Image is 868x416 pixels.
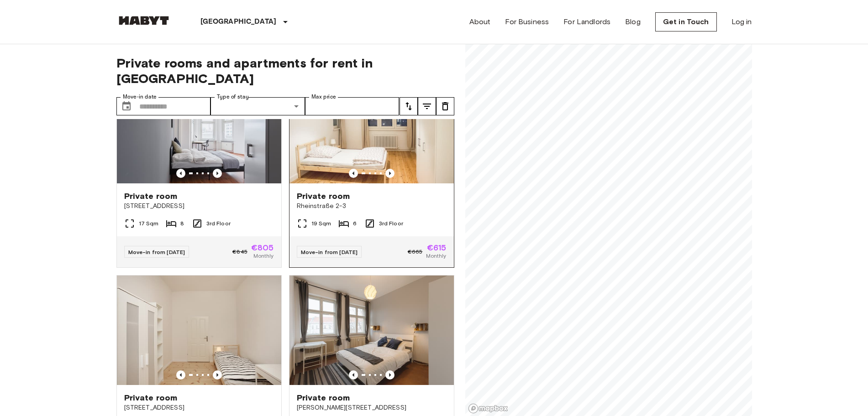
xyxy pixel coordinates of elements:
img: Marketing picture of unit DE-01-223-04M [117,276,281,385]
span: 6 [353,219,357,228]
span: €665 [408,248,423,256]
button: Previous image [349,370,358,380]
span: 8 [180,219,184,228]
span: 19 Sqm [311,219,331,228]
span: €805 [251,244,274,252]
label: Max price [311,93,336,101]
a: Log in [731,16,752,27]
p: [GEOGRAPHIC_DATA] [200,16,277,27]
button: Choose date [117,97,136,115]
span: €845 [232,248,247,256]
span: Private rooms and apartments for rent in [GEOGRAPHIC_DATA] [116,55,454,86]
button: tune [400,97,418,115]
span: 3rd Floor [379,219,403,228]
a: For Business [505,16,549,27]
span: Rheinstraße 2-3 [297,202,447,211]
span: Private room [124,191,178,202]
button: Previous image [213,169,222,178]
a: Get in Touch [655,12,717,31]
button: tune [436,97,454,115]
a: Marketing picture of unit DE-01-090-02MPrevious imagePrevious imagePrivate roomRheinstraße 2-319 ... [289,73,454,268]
span: Move-in from [DATE] [301,249,358,255]
button: Previous image [176,169,185,178]
a: Mapbox logo [468,403,508,414]
span: 17 Sqm [139,219,159,228]
span: Monthly [426,252,446,260]
span: Monthly [253,252,274,260]
img: Marketing picture of unit DE-01-090-02M [289,74,454,183]
label: Move-in date [123,93,157,101]
span: €615 [427,244,447,252]
span: Move-in from [DATE] [128,249,185,255]
img: Habyt [116,16,171,25]
a: Blog [625,16,641,27]
button: Previous image [385,370,395,380]
span: [STREET_ADDRESS] [124,403,274,412]
a: About [469,16,491,27]
button: Previous image [176,370,185,380]
span: [STREET_ADDRESS] [124,202,274,211]
label: Type of stay [217,93,249,101]
span: Private room [297,191,350,202]
span: [PERSON_NAME][STREET_ADDRESS] [297,403,447,412]
button: Previous image [385,169,395,178]
img: Marketing picture of unit DE-01-267-001-02H [289,276,454,385]
a: For Landlords [563,16,610,27]
button: tune [418,97,436,115]
span: Private room [297,392,350,403]
span: 3rd Floor [206,219,231,228]
a: Marketing picture of unit DE-01-047-05HPrevious imagePrevious imagePrivate room[STREET_ADDRESS]17... [116,73,282,268]
button: Previous image [349,169,358,178]
button: Previous image [213,370,222,380]
img: Marketing picture of unit DE-01-047-05H [117,74,281,183]
span: Private room [124,392,178,403]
